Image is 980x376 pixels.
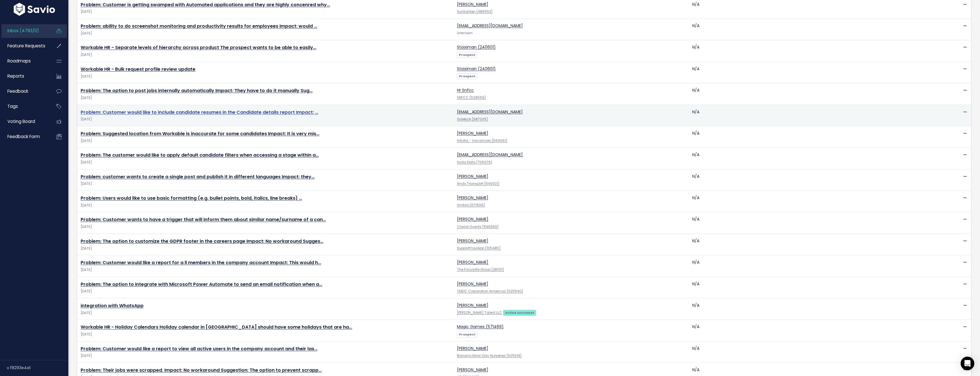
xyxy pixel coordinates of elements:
[7,73,24,79] span: Reports
[505,310,534,315] strong: Active customer
[689,212,924,234] td: N/A
[457,9,493,14] a: Sunlighten (486553)
[81,173,315,180] a: Problem: customer wants to create a single post and publish it in different languages Impact: they…
[81,9,450,15] span: [DATE]
[81,302,144,309] a: integration with WhatsApp
[457,23,523,29] a: [EMAIL_ADDRESS][DOMAIN_NAME]
[457,367,488,373] a: [PERSON_NAME]
[7,43,45,49] span: Feature Requests
[7,28,39,34] span: Inbox (4793/0)
[457,160,492,165] a: Soda Data (705076)
[81,87,313,94] a: Problem: The option to post jobs internally automatically Impact: They have to do it manually Sug…
[457,302,488,308] a: [PERSON_NAME]
[457,44,496,50] a: Stoiximan (240601)
[81,159,450,165] span: [DATE]
[689,341,924,363] td: N/A
[457,130,488,136] a: [PERSON_NAME]
[689,62,924,83] td: N/A
[81,138,450,144] span: [DATE]
[457,310,502,315] a: [PERSON_NAME] Talent LLC
[81,310,450,316] span: [DATE]
[689,148,924,169] td: N/A
[457,173,488,179] a: [PERSON_NAME]
[457,117,488,122] a: Sidekick (687005)
[689,169,924,191] td: N/A
[457,152,523,157] a: [EMAIL_ADDRESS][DOMAIN_NAME]
[81,152,319,158] a: Problem: The customer would like to apply default candidate filters when accessing a stage within a…
[81,95,450,101] span: [DATE]
[459,74,475,78] strong: Prospect
[1,100,47,113] a: Tags
[81,267,450,273] span: [DATE]
[81,288,450,294] span: [DATE]
[81,130,319,137] a: Problem: Suggested location from Workable is inaccurate for some candidates Impact: It is very mis…
[457,87,474,93] a: Hr Snfcc
[81,44,316,51] a: Workable HR - Separate levels of hierarchy across product The prospect wants to be able to easily…
[689,40,924,62] td: N/A
[81,195,302,201] a: Problem: Users would like to use basic formatting (e.g. bullet points, bold, italics, line breaks) …
[457,66,496,72] a: Stoiximan (240601)
[81,367,322,373] a: Problem: Their jobs were scrapped. Impact: No workaround Suggestion: The option to prevent scrapp…
[81,203,450,209] span: [DATE]
[7,58,31,64] span: Roadmaps
[7,103,18,109] span: Tags
[457,1,488,7] a: [PERSON_NAME]
[1,24,47,37] a: Inbox (4793/0)
[12,3,56,16] img: logo-white.9d6f32f41409.svg
[1,54,47,68] a: Roadmaps
[81,246,450,252] span: [DATE]
[457,267,504,272] a: The Focusrite Group (281131)
[81,324,352,330] a: Workable HR - Holiday Calendars Holiday calendar in [GEOGRAPHIC_DATA] should have some holidays t...
[457,31,473,35] span: Unknown
[961,357,974,370] div: Open Intercom Messenger
[1,85,47,98] a: Feedback
[457,331,477,337] a: Prospect
[689,320,924,341] td: N/A
[689,298,924,320] td: N/A
[457,324,504,329] a: Magic Games (571469)
[81,181,450,187] span: [DATE]
[81,224,450,230] span: [DATE]
[457,225,499,229] a: Clarion Events (596369)
[1,39,47,52] a: Feature Requests
[457,259,488,265] a: [PERSON_NAME]
[1,130,47,143] a: Feedback form
[81,23,317,29] a: Problem: ability to do screenshot monitoring and productivity results for employees Impact: would …
[689,83,924,105] td: N/A
[81,66,195,72] a: Workable HR - Bulk request profile review update
[457,353,522,358] a: Banana Moon Day Nurseries (625619)
[457,345,488,351] a: [PERSON_NAME]
[457,195,488,201] a: [PERSON_NAME]
[81,52,450,58] span: [DATE]
[459,52,475,57] strong: Prospect
[457,138,507,143] a: Intuita - Vacancies (564061)
[689,255,924,277] td: N/A
[689,191,924,212] td: N/A
[81,345,317,352] a: Problem: Customer would like a report to view all active users in the company account and their las…
[7,88,28,94] span: Feedback
[457,109,523,115] a: [EMAIL_ADDRESS][DOMAIN_NAME]
[81,109,318,116] a: Problem: Customer would like to include candidate resumes in the Candidate details report Impact: …
[81,281,322,288] a: Problem: The option to integrate with Microsoft Power Automate to send an email notification when a…
[457,95,486,100] a: SNFCC (529569)
[7,118,35,124] span: Voting Board
[503,310,536,315] a: Active customer
[81,238,323,244] a: Problem: The option to customize the GDPR footer in the careers page Impact: No workaround Sugges…
[7,360,68,375] div: v.f8293e4a1
[689,105,924,126] td: N/A
[689,234,924,255] td: N/A
[457,203,485,207] a: Umbra (671606)
[81,216,326,223] a: Problem: Customer wants to have a trigger that will inform them about similar name/surname of a can…
[81,353,450,359] span: [DATE]
[81,259,321,266] a: Problem: Customer would like a report for a ll members in the company account Impact: This would h…
[689,277,924,298] td: N/A
[457,216,488,222] a: [PERSON_NAME]
[81,74,450,80] span: [DATE]
[457,289,523,294] a: TMEIC Corporation Americas (625540)
[81,1,330,8] a: Problem: Customer is getting swamped with Automated applications and they are highly concenred why…
[457,73,477,79] a: Prospect
[81,31,450,37] span: [DATE]
[689,126,924,147] td: N/A
[81,116,450,122] span: [DATE]
[7,134,40,140] span: Feedback form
